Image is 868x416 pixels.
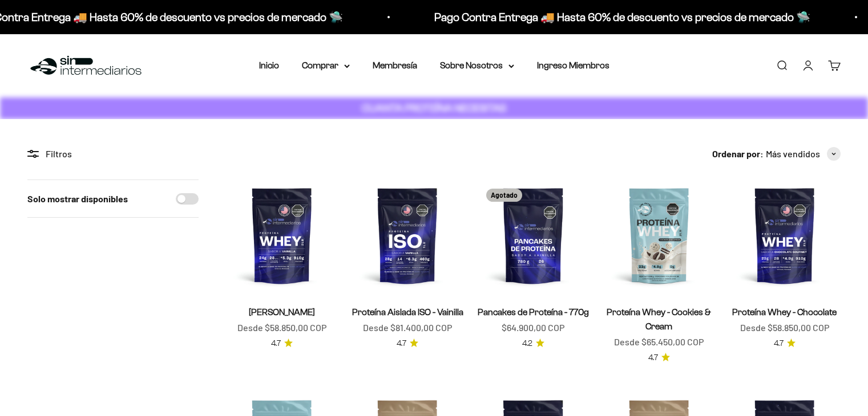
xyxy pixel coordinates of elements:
[237,320,326,335] sale-price: Desde $58.850,00 COP
[766,146,820,161] span: Más vendidos
[648,352,670,364] a: 4.74.7 de 5.0 estrellas
[614,335,704,349] sale-price: Desde $65.450,00 COP
[249,307,315,317] a: [PERSON_NAME]
[732,307,837,317] a: Proteína Whey - Chocolate
[271,337,281,350] span: 4.7
[433,8,809,26] p: Pago Contra Entrega 🚚 Hasta 60% de descuento vs precios de mercado 🛸
[774,337,796,350] a: 4.74.7 de 5.0 estrellas
[271,337,293,350] a: 4.74.7 de 5.0 estrellas
[712,146,764,161] span: Ordenar por:
[397,337,406,350] span: 4.7
[302,58,350,73] summary: Comprar
[478,307,589,317] a: Pancakes de Proteína - 770g
[774,337,784,350] span: 4.7
[537,60,609,70] a: Ingreso Miembros
[27,146,199,161] div: Filtros
[740,320,829,335] sale-price: Desde $58.850,00 COP
[522,337,544,350] a: 4.24.2 de 5.0 estrellas
[440,58,514,73] summary: Sobre Nosotros
[27,191,128,206] label: Solo mostrar disponibles
[522,337,532,350] span: 4.2
[362,102,506,114] strong: CUANTA PROTEÍNA NECESITAS
[373,60,417,70] a: Membresía
[502,320,564,335] sale-price: $64.900,00 COP
[648,352,658,364] span: 4.7
[363,320,452,335] sale-price: Desde $81.400,00 COP
[397,337,418,350] a: 4.74.7 de 5.0 estrellas
[607,307,711,331] a: Proteína Whey - Cookies & Cream
[766,146,841,161] button: Más vendidos
[259,60,279,70] a: Inicio
[352,307,463,317] a: Proteína Aislada ISO - Vainilla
